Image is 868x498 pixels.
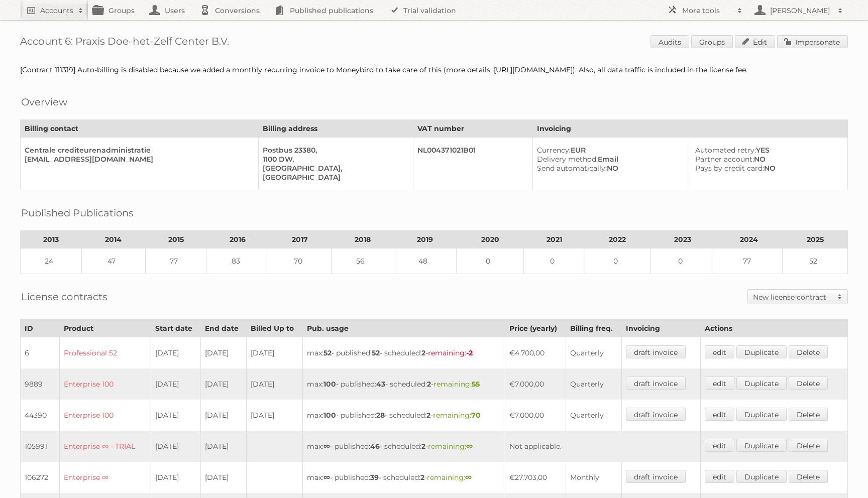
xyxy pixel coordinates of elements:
strong: 55 [472,380,480,389]
td: [DATE] [246,368,302,400]
div: 1100 DW, [263,155,405,164]
a: draft invoice [626,470,686,483]
div: [GEOGRAPHIC_DATA], [263,164,405,173]
a: Delete [789,377,828,390]
strong: 28 [376,411,385,420]
div: EUR [537,146,683,155]
td: Professional 52 [60,337,151,369]
span: Automated retry: [695,146,756,155]
strong: 70 [471,411,481,420]
h2: New license contract [753,292,832,302]
span: Partner account: [695,155,754,164]
td: Quarterly [566,368,622,400]
td: 105991 [21,431,60,462]
a: Groups [691,35,733,48]
th: End date [200,320,246,337]
td: Quarterly [566,337,622,369]
strong: ∞ [323,442,330,451]
td: 77 [715,248,783,274]
td: NL004371021B01 [413,138,533,190]
a: edit [705,345,734,358]
div: Centrale crediteurenadministratie [25,146,250,155]
th: Product [60,320,151,337]
span: Currency: [537,146,571,155]
td: 9889 [21,368,60,400]
h1: Account 6: Praxis Doe-het-Zelf Center B.V. [20,35,848,50]
span: Send automatically: [537,164,607,173]
th: 2018 [332,231,394,248]
th: Invoicing [622,320,700,337]
th: 2023 [650,231,715,248]
strong: 2 [421,442,425,451]
th: 2024 [715,231,783,248]
strong: 43 [376,380,385,389]
td: Enterprise 100 [60,368,151,400]
td: [DATE] [151,431,200,462]
td: 77 [145,248,206,274]
th: VAT number [413,120,533,138]
strong: 52 [323,348,332,357]
td: [DATE] [200,400,246,431]
td: Quarterly [566,400,622,431]
a: Duplicate [736,408,787,421]
th: Billing address [258,120,413,138]
div: Email [537,155,683,164]
td: Enterprise ∞ [60,462,151,493]
th: 2025 [783,231,848,248]
a: edit [705,408,734,421]
th: 2014 [81,231,145,248]
th: 2019 [394,231,456,248]
a: Delete [789,439,828,452]
span: remaining: [427,473,472,482]
td: [DATE] [200,431,246,462]
th: Price (yearly) [505,320,566,337]
strong: ∞ [466,442,473,451]
th: ID [21,320,60,337]
td: 24 [21,248,82,274]
strong: 2 [420,473,424,482]
th: 2021 [524,231,585,248]
h2: Accounts [40,6,73,16]
td: max: - published: - scheduled: - [302,462,505,493]
td: max: - published: - scheduled: - [302,368,505,400]
td: 56 [332,248,394,274]
a: Duplicate [736,470,787,483]
a: edit [705,439,734,452]
a: Edit [735,35,775,48]
span: Pays by credit card: [695,164,764,173]
h2: More tools [682,6,732,16]
td: 0 [524,248,585,274]
strong: 46 [370,442,380,451]
a: New license contract [748,290,847,304]
td: Enterprise 100 [60,400,151,431]
span: remaining: [433,380,480,389]
strong: 2 [426,411,430,420]
td: 47 [81,248,145,274]
div: [GEOGRAPHIC_DATA] [263,173,405,182]
th: Invoicing [532,120,847,138]
h2: License contracts [21,289,107,304]
td: max: - published: - scheduled: - [302,400,505,431]
strong: 52 [372,348,380,357]
span: remaining: [433,411,481,420]
a: Impersonate [777,35,848,48]
th: 2016 [206,231,269,248]
th: 2013 [21,231,82,248]
strong: 2 [421,348,425,357]
strong: 100 [323,411,336,420]
a: draft invoice [626,408,686,421]
td: [DATE] [200,337,246,369]
td: [DATE] [151,368,200,400]
span: remaining: [428,348,473,357]
div: NO [537,164,683,173]
strong: -2 [466,348,473,357]
th: Actions [700,320,847,337]
td: [DATE] [200,462,246,493]
td: Enterprise ∞ - TRIAL [60,431,151,462]
th: Start date [151,320,200,337]
td: 0 [650,248,715,274]
td: €4.700,00 [505,337,566,369]
a: Delete [789,408,828,421]
td: [DATE] [151,400,200,431]
td: 48 [394,248,456,274]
